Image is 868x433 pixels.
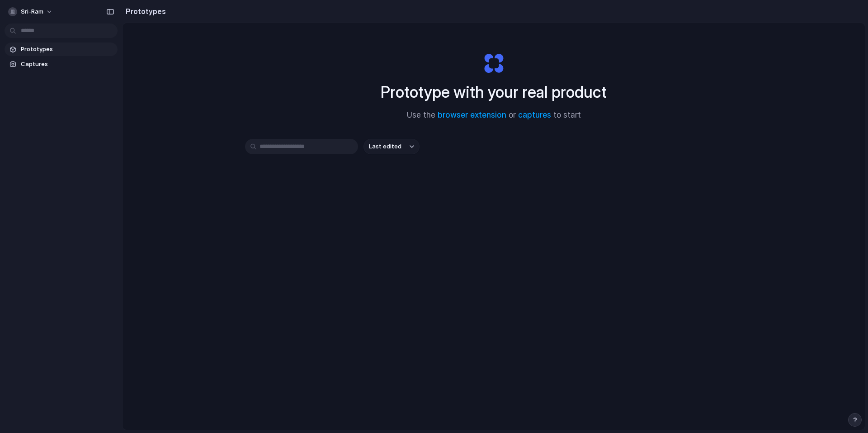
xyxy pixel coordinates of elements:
span: Prototypes [21,45,114,54]
a: browser extension [438,110,506,119]
a: Prototypes [5,43,118,56]
h2: Prototypes [122,6,166,17]
span: Last edited [369,142,401,151]
span: Use the or to start [407,109,581,121]
button: sri-ram [5,5,57,19]
button: Last edited [363,139,420,154]
span: sri-ram [21,7,43,16]
a: Captures [5,57,118,71]
h1: Prototype with your real product [381,80,607,104]
span: Captures [21,60,114,69]
a: captures [518,110,551,119]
